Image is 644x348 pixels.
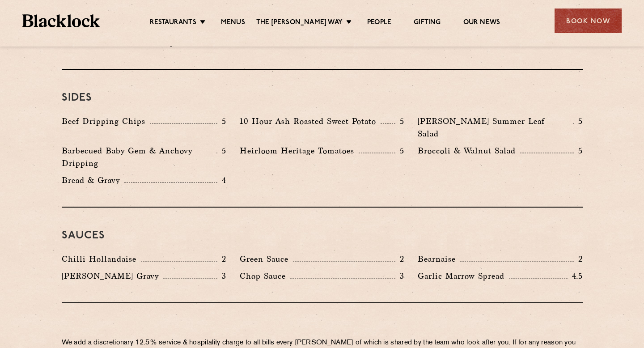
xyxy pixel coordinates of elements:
[240,115,381,127] p: 10 Hour Ash Roasted Sweet Potato
[240,253,293,265] p: Green Sauce
[62,253,141,265] p: Chilli Hollandaise
[221,18,245,28] a: Menus
[463,18,500,28] a: Our News
[367,18,391,28] a: People
[418,144,520,157] p: Broccoli & Walnut Salad
[62,174,124,187] p: Bread & Gravy
[150,18,196,28] a: Restaurants
[414,18,441,28] a: Gifting
[62,144,216,170] p: Barbecued Baby Gem & Anchovy Dripping
[217,115,226,127] p: 5
[62,270,163,282] p: [PERSON_NAME] Gravy
[217,145,226,157] p: 5
[418,270,509,282] p: Garlic Marrow Spread
[62,230,583,242] h3: Sauces
[62,92,583,104] h3: Sides
[574,253,583,265] p: 2
[22,14,100,27] img: BL_Textured_Logo-footer-cropped.svg
[395,253,404,265] p: 2
[418,115,572,140] p: [PERSON_NAME] Summer Leaf Salad
[568,270,583,282] p: 4.5
[574,115,583,127] p: 5
[217,174,226,186] p: 4
[240,270,290,282] p: Chop Sauce
[555,8,622,33] div: Book Now
[240,144,359,157] p: Heirloom Heritage Tomatoes
[418,253,460,265] p: Bearnaise
[256,18,343,28] a: The [PERSON_NAME] Way
[62,115,150,127] p: Beef Dripping Chips
[217,253,226,265] p: 2
[395,270,404,282] p: 3
[217,270,226,282] p: 3
[395,145,404,157] p: 5
[574,145,583,157] p: 5
[395,115,404,127] p: 5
